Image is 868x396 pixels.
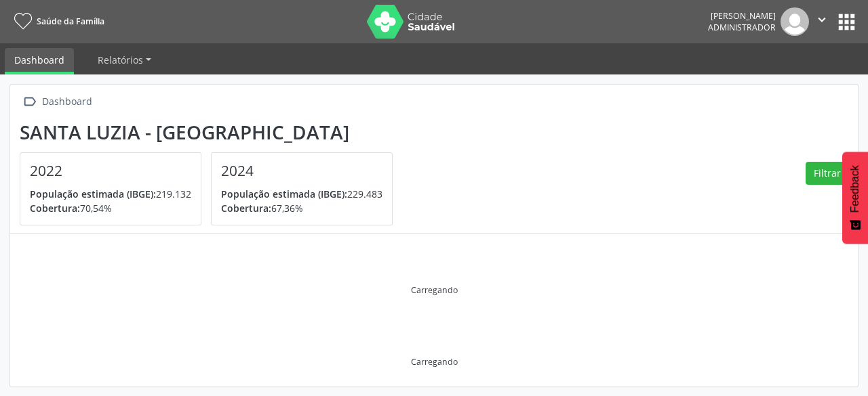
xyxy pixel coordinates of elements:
span: Feedback [849,165,861,213]
a: Relatórios [88,48,161,72]
p: 219.132 [30,187,191,201]
i:  [814,12,829,27]
button: Feedback - Mostrar pesquisa [842,152,868,244]
h4: 2022 [30,162,191,179]
div: Carregando [411,284,458,296]
span: Administrador [708,22,776,33]
div: Santa Luzia - [GEOGRAPHIC_DATA] [20,121,402,144]
p: 70,54% [30,201,191,215]
div: Dashboard [39,92,94,112]
div: [PERSON_NAME] [708,10,776,22]
span: População estimada (IBGE): [30,188,156,200]
i:  [20,92,39,112]
img: img [781,7,809,36]
p: 229.483 [221,187,382,201]
span: Cobertura: [30,202,80,215]
button:  [809,7,835,36]
a:  Dashboard [20,92,94,112]
p: 67,36% [221,201,382,215]
span: Relatórios [98,53,143,66]
a: Dashboard [5,48,74,74]
span: Cobertura: [221,202,271,215]
div: Carregando [411,356,458,368]
span: População estimada (IBGE): [221,188,347,200]
span: Saúde da Família [37,16,104,27]
a: Saúde da Família [9,10,104,32]
button: apps [835,10,859,34]
h4: 2024 [221,162,382,179]
button: Filtrar [806,162,848,185]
